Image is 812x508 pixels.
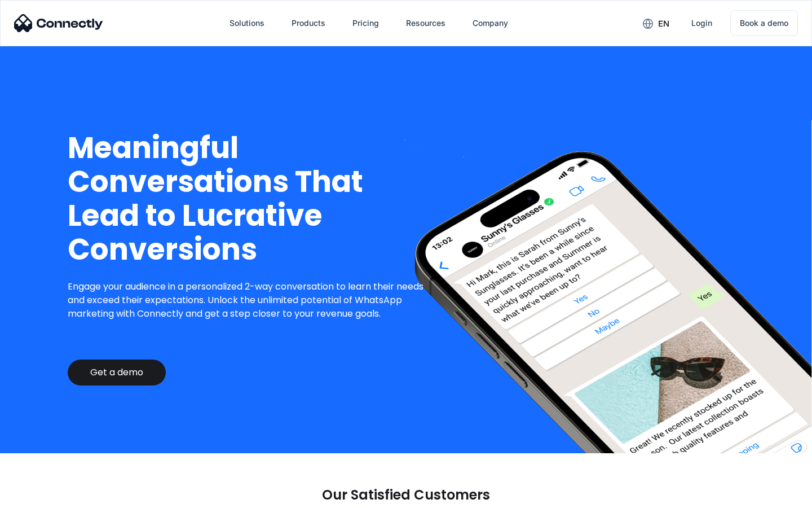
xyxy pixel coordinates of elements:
div: Pricing [352,15,379,31]
aside: Language selected: English [11,488,68,504]
div: en [658,16,669,32]
p: Our Satisfied Customers [322,487,490,503]
a: Login [682,10,721,37]
div: Resources [406,15,445,31]
div: Company [473,15,508,31]
h1: Meaningful Conversations That Lead to Lucrative Conversions [68,131,433,266]
div: Login [691,15,712,31]
p: Engage your audience in a personalized 2-way conversation to learn their needs and exceed their e... [68,280,433,321]
a: Pricing [343,10,388,37]
a: Book a demo [730,10,798,36]
div: Solutions [230,15,264,31]
a: Get a demo [68,360,166,386]
div: Products [292,15,325,31]
div: Get a demo [90,367,143,378]
img: Connectly Logo [14,14,103,32]
ul: Language list [23,488,68,504]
